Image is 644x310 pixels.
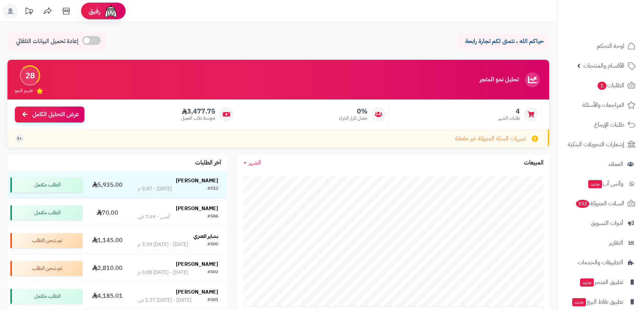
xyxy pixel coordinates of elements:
span: التقارير [609,238,623,248]
strong: [PERSON_NAME] [176,177,218,185]
span: تطبيق نقاط البيع [571,297,623,307]
span: العملاء [609,159,623,169]
span: المراجعات والأسئلة [582,100,624,110]
td: 4,185.01 [86,283,129,310]
div: #512 [207,185,218,193]
span: تطبيق المتجر [579,277,623,287]
span: 1 [598,82,606,90]
div: الطلب مكتمل [10,205,83,220]
span: طلبات الشهر [498,115,520,121]
span: 0% [339,107,367,115]
div: [DATE] - 5:47 م [138,185,172,193]
td: 5,935.00 [86,171,129,199]
a: الشهر [244,159,261,167]
span: رفيق [88,7,100,16]
div: [DATE] - [DATE] 3:39 م [138,241,188,248]
td: 2,810.00 [86,255,129,282]
td: 70.00 [86,199,129,226]
a: طلبات الإرجاع [561,116,640,134]
a: لوحة التحكم [561,37,640,55]
a: تحديثات المنصة [20,4,38,20]
a: التطبيقات والخدمات [561,254,640,271]
span: الشهر [249,158,261,167]
span: أدوات التسويق [591,218,623,228]
div: الطلب مكتمل [10,177,83,192]
a: الطلبات1 [561,76,640,94]
span: 4 [498,107,520,115]
span: الأقسام والمنتجات [583,61,624,71]
span: طلبات الإرجاع [594,120,624,130]
div: #505 [207,241,218,248]
a: تطبيق المتجرجديد [561,273,640,291]
div: [DATE] - [DATE] 1:37 ص [138,297,191,304]
h3: آخر الطلبات [195,160,221,166]
span: الطلبات [597,80,624,91]
a: العملاء [561,155,640,173]
div: #506 [207,213,218,221]
span: إشعارات التحويلات البنكية [568,139,624,150]
span: متوسط طلب العميل [181,115,215,121]
div: #501 [207,297,218,304]
strong: بشاير العنزي [193,232,218,240]
span: معدل تكرار الشراء [339,115,367,121]
a: السلات المتروكة332 [561,195,640,212]
span: عرض التحليل الكامل [32,110,79,119]
span: تقييم النمو [15,88,33,94]
span: +1 [17,136,22,142]
td: 1,145.00 [86,227,129,254]
span: السلات المتروكة [575,198,624,209]
span: تنبيهات السلة المتروكة غير مفعلة [455,134,526,143]
p: حياكم الله ، نتمنى لكم تجارة رابحة [462,37,544,46]
div: الطلب مكتمل [10,289,83,304]
a: المراجعات والأسئلة [561,96,640,114]
span: وآتس آب [587,179,623,189]
h3: تحليل نمو المتجر [480,76,519,83]
div: تم شحن الطلب [10,261,83,276]
a: إشعارات التحويلات البنكية [561,136,640,153]
span: التطبيقات والخدمات [578,257,623,268]
div: تم شحن الطلب [10,233,83,248]
span: إعادة تحميل البيانات التلقائي [16,37,78,46]
span: جديد [572,298,586,306]
span: جديد [580,278,594,287]
h3: المبيعات [524,160,544,166]
span: 332 [576,200,589,208]
img: logo-2.png [593,21,637,36]
div: أمس - 7:49 ص [138,213,170,221]
a: أدوات التسويق [561,214,640,232]
strong: [PERSON_NAME] [176,260,218,268]
a: التقارير [561,234,640,252]
div: #502 [207,269,218,276]
span: جديد [588,180,602,188]
strong: [PERSON_NAME] [176,205,218,212]
img: ai-face.png [103,4,118,19]
strong: [PERSON_NAME] [176,288,218,296]
span: 3,477.75 [181,107,215,115]
a: وآتس آبجديد [561,175,640,193]
div: [DATE] - [DATE] 5:08 م [138,269,188,276]
a: عرض التحليل الكامل [15,107,84,123]
span: لوحة التحكم [597,41,624,51]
